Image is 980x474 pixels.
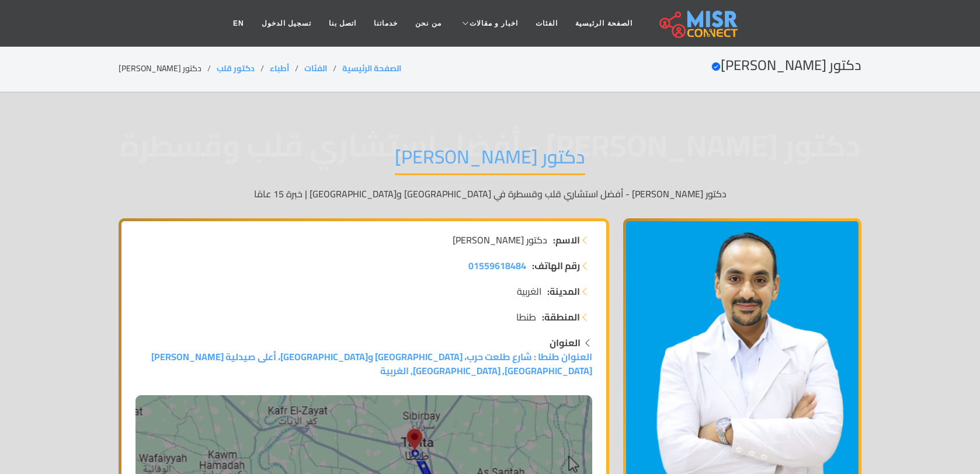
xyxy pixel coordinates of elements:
strong: رقم الهاتف: [532,259,580,273]
a: الفئات [527,12,567,34]
a: اتصل بنا [320,12,365,34]
strong: المنطقة: [542,310,580,324]
li: دكتور [PERSON_NAME] [119,62,217,75]
a: الصفحة الرئيسية [567,12,641,34]
p: دكتور [PERSON_NAME] - أفضل استشاري قلب وقسطرة في [GEOGRAPHIC_DATA] و[GEOGRAPHIC_DATA] | خبرة 15 ع... [119,187,861,201]
span: 01559618484 [468,257,526,274]
span: طنطا [516,310,536,324]
a: دكتور قلب [217,61,255,76]
svg: Verified account [711,62,721,71]
a: أطباء [270,61,289,76]
span: اخبار و مقالات [470,18,519,29]
a: من نحن [406,12,450,34]
strong: العنوان [550,334,581,351]
a: 01559618484 [468,259,526,273]
a: اخبار و مقالات [450,12,527,34]
span: دكتور [PERSON_NAME] [453,233,547,247]
img: main.misr_connect [659,9,738,38]
a: EN [224,12,253,34]
a: خدماتنا [365,12,406,34]
strong: المدينة: [547,284,580,298]
h2: دكتور [PERSON_NAME] [711,57,861,74]
span: الغربية [517,284,541,298]
a: الصفحة الرئيسية [342,61,401,76]
a: الفئات [304,61,327,76]
strong: الاسم: [553,233,580,247]
a: تسجيل الدخول [253,12,320,34]
h1: دكتور [PERSON_NAME] [395,145,585,175]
